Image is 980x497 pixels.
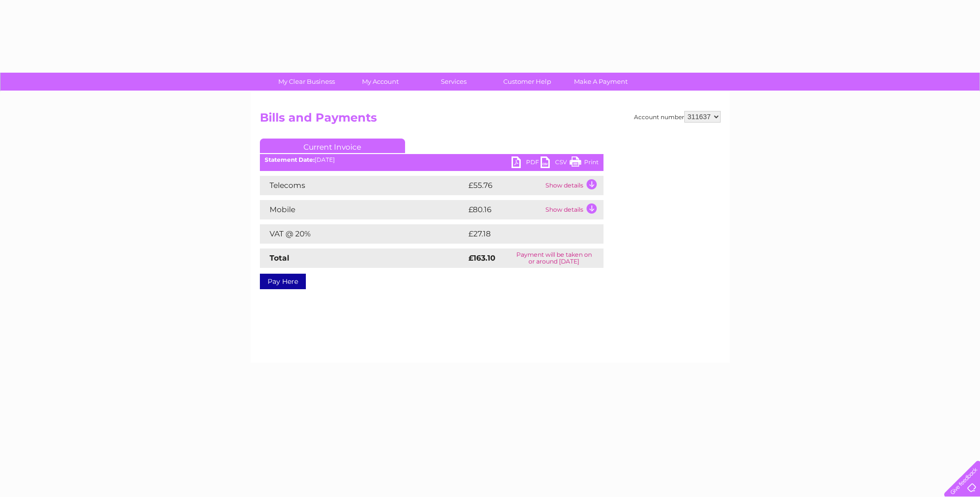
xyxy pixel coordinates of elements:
[543,176,603,195] td: Show details
[466,176,543,195] td: £55.76
[260,176,466,195] td: Telecoms
[466,224,583,244] td: £27.18
[340,73,420,91] a: My Account
[634,111,721,123] div: Account number
[543,200,603,219] td: Show details
[570,156,599,171] a: Print
[512,156,541,171] a: PDF
[541,156,570,171] a: CSV
[505,248,603,268] td: Payment will be taken on or around [DATE]
[260,139,405,153] a: Current Invoice
[260,274,306,289] a: Pay Here
[260,200,466,219] td: Mobile
[260,224,466,244] td: VAT @ 20%
[561,73,641,91] a: Make A Payment
[270,253,289,263] strong: Total
[267,73,347,91] a: My Clear Business
[414,73,494,91] a: Services
[466,200,543,219] td: £80.16
[487,73,567,91] a: Customer Help
[260,111,721,129] h2: Bills and Payments
[468,253,496,263] strong: £163.10
[265,156,315,163] b: Statement Date:
[260,156,603,163] div: [DATE]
